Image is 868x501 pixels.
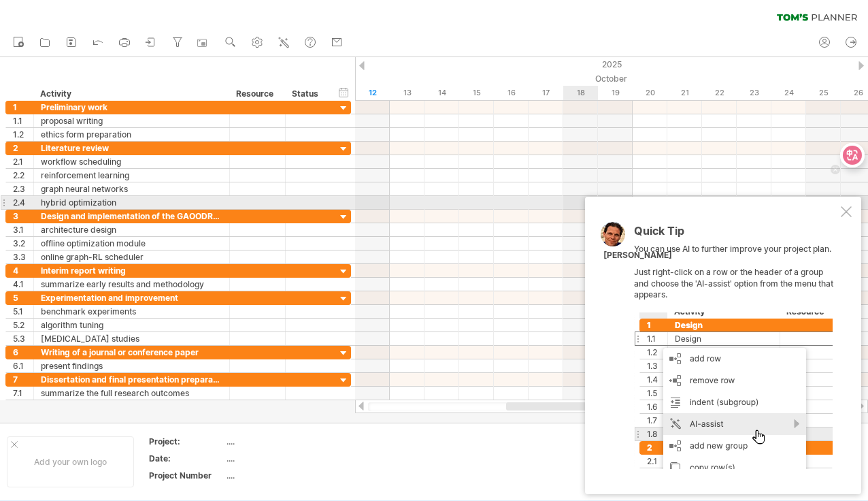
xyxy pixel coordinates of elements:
div: Thursday, 23 October 2025 [737,86,771,100]
div: Status [292,87,322,101]
div: Sunday, 19 October 2025 [598,86,633,100]
div: present findings [41,359,222,372]
div: Project Number [149,470,224,481]
div: 1.1 [13,114,33,127]
div: Wednesday, 15 October 2025 [459,86,494,100]
div: 4.1 [13,278,33,291]
div: graph neural networks [41,182,222,195]
div: Quick Tip [634,225,838,244]
div: Friday, 24 October 2025 [771,86,806,100]
div: 2.4 [13,196,33,209]
div: 5.1 [13,305,33,318]
div: Literature review [41,142,222,155]
div: 2.3 [13,182,33,195]
div: 5.2 [13,319,33,332]
div: 2 [13,142,33,155]
div: hybrid optimization [41,196,222,209]
div: 2.2 [13,169,33,182]
div: 3.1 [13,223,33,236]
div: 5.3 [13,332,33,345]
div: 7.1 [13,387,33,400]
div: workflow scheduling [41,155,222,168]
div: You can use AI to further improve your project plan. Just right-click on a row or the header of a... [634,225,838,469]
div: 1 [13,101,33,114]
div: summarize early results and methodology [41,278,222,291]
div: proposal writing [41,114,222,127]
div: Monday, 13 October 2025 [390,86,424,100]
div: Date: [149,453,224,464]
div: Writing of a journal or conference paper [41,346,222,359]
div: Resource [236,87,278,101]
div: Saturday, 25 October 2025 [806,86,841,100]
div: Add your own logo [7,436,134,487]
div: benchmark experiments [41,305,222,318]
div: 3 [13,210,33,223]
div: 1.2 [13,128,33,141]
div: 2.1 [13,155,33,168]
div: 6.1 [13,359,33,372]
div: reinforcement learning [41,169,222,182]
div: .... [227,436,341,447]
div: Wednesday, 22 October 2025 [702,86,737,100]
div: Experimentation and improvement [41,291,222,304]
div: Thursday, 16 October 2025 [494,86,529,100]
div: offline optimization module [41,237,222,250]
div: Interim report writing [41,264,222,277]
div: ethics form preparation [41,128,222,141]
div: [PERSON_NAME] [603,250,672,261]
div: Project: [149,436,224,447]
div: architecture design [41,223,222,236]
div: .... [227,470,341,481]
div: Activity [40,87,222,101]
div: .... [227,453,341,464]
div: Preliminary work [41,101,222,114]
div: 6 [13,346,33,359]
div: Friday, 17 October 2025 [529,86,563,100]
div: Saturday, 18 October 2025 [563,86,598,100]
div: 3.3 [13,251,33,263]
div: 4 [13,264,33,277]
div: 7 [13,373,33,386]
div: algorithm tuning [41,319,222,332]
div: 3.2 [13,237,33,250]
div: summarize the full research outcomes [41,387,222,400]
div: Tuesday, 21 October 2025 [667,86,702,100]
div: Monday, 20 October 2025 [633,86,667,100]
div: online graph-RL scheduler [41,251,222,263]
div: Dissertation and final presentation preparation [41,373,222,386]
div: Tuesday, 14 October 2025 [424,86,459,100]
div: Sunday, 12 October 2025 [355,86,390,100]
div: [MEDICAL_DATA] studies [41,332,222,345]
div: Design and implementation of the GAOODRL framework [41,210,222,223]
div: 5 [13,291,33,304]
